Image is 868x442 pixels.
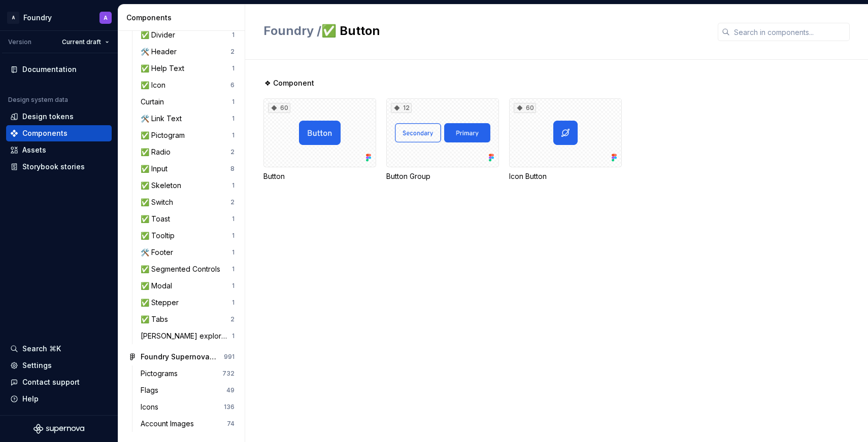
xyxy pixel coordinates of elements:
[22,394,39,404] div: Help
[141,214,174,224] div: ✅ Toast
[22,112,74,122] div: Design tokens
[141,63,188,73] div: ✅ Help Text
[268,103,290,113] div: 60
[137,294,239,311] a: ✅ Stepper1
[7,12,19,24] div: A
[137,311,239,327] a: ✅ Tabs2
[137,244,239,261] a: 🛠️ Footer1
[137,365,239,382] a: Pictograms732
[141,402,162,412] div: Icons
[137,94,239,110] a: Curtain1
[391,103,412,113] div: 12
[141,47,181,57] div: 🛠️ Header
[137,60,239,77] a: ✅ Help Text1
[730,23,850,41] input: Search in components...
[222,370,235,378] div: 732
[232,181,235,190] div: 1
[230,48,235,56] div: 2
[141,298,183,308] div: ✅ Stepper
[509,171,622,181] div: Icon Button
[386,98,499,181] div: 12Button Group
[509,98,622,181] div: 60Icon Button
[230,165,235,173] div: 8
[232,98,235,106] div: 1
[22,162,85,172] div: Storybook stories
[2,7,116,28] button: AFoundryA
[57,35,114,49] button: Current draft
[227,420,235,428] div: 74
[137,77,239,93] a: ✅ Icon6
[230,148,235,156] div: 2
[34,424,84,434] svg: Supernova Logo
[6,357,112,374] a: Settings
[141,164,172,174] div: ✅ Input
[137,399,239,415] a: Icons136
[230,81,235,89] div: 6
[224,353,235,361] div: 991
[226,386,235,394] div: 49
[62,38,101,46] span: Current draft
[386,171,499,181] div: Button Group
[6,108,112,125] a: Design tokens
[141,30,179,40] div: ✅ Divider
[137,228,239,244] a: ✅ Tooltip1
[230,198,235,206] div: 2
[137,110,239,127] a: 🛠️ Link Text1
[232,64,235,72] div: 1
[137,44,239,60] a: 🛠️ Header2
[6,125,112,141] a: Components
[22,344,61,354] div: Search ⌘K
[22,145,46,155] div: Assets
[141,130,189,140] div: ✅ Pictogram
[141,385,162,395] div: Flags
[232,332,235,340] div: 1
[263,98,376,181] div: 60Button
[514,103,536,113] div: 60
[232,31,235,39] div: 1
[232,265,235,273] div: 1
[137,328,239,344] a: [PERSON_NAME] exploration1
[141,264,224,274] div: ✅ Segmented Controls
[137,27,239,43] a: ✅ Divider1
[126,13,241,23] div: Components
[104,14,108,22] div: A
[141,114,186,124] div: 🛠️ Link Text
[137,127,239,143] a: ✅ Pictogram1
[6,374,112,390] button: Contact support
[137,261,239,277] a: ✅ Segmented Controls1
[232,282,235,290] div: 1
[6,341,112,357] button: Search ⌘K
[6,142,112,158] a: Assets
[264,78,314,88] span: ❖ Component
[263,171,376,181] div: Button
[141,197,177,207] div: ✅ Switch
[141,281,176,291] div: ✅ Modal
[137,278,239,294] a: ✅ Modal1
[232,232,235,240] div: 1
[263,23,706,39] h2: ✅ Button
[141,180,185,191] div: ✅ Skeleton
[137,382,239,398] a: Flags49
[141,247,177,257] div: 🛠️ Footer
[8,96,68,104] div: Design system data
[137,416,239,432] a: Account Images74
[232,248,235,256] div: 1
[232,115,235,123] div: 1
[232,299,235,307] div: 1
[23,13,52,23] div: Foundry
[141,147,175,157] div: ✅ Radio
[263,23,321,38] span: Foundry /
[224,403,235,411] div: 136
[137,161,239,177] a: ✅ Input8
[232,215,235,223] div: 1
[141,369,182,379] div: Pictograms
[22,64,77,75] div: Documentation
[137,177,239,194] a: ✅ Skeleton1
[137,211,239,227] a: ✅ Toast1
[6,159,112,175] a: Storybook stories
[137,144,239,160] a: ✅ Radio2
[6,391,112,407] button: Help
[141,80,170,90] div: ✅ Icon
[141,352,216,362] div: Foundry Supernova Assets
